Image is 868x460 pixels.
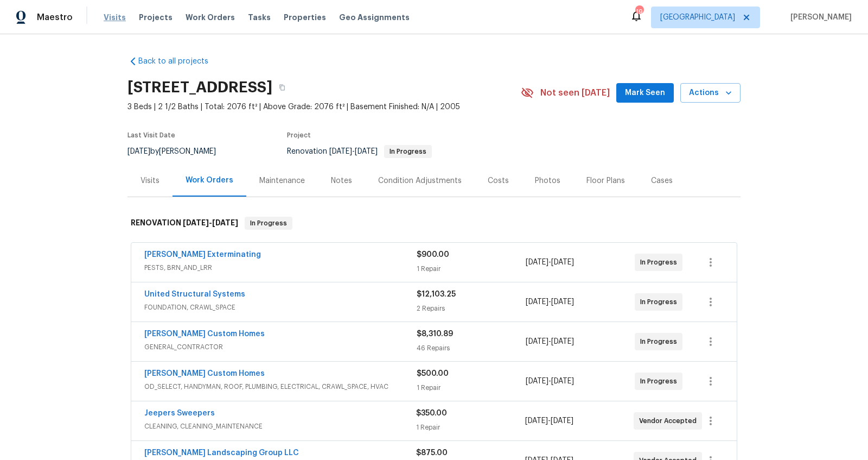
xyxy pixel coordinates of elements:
[144,449,299,457] a: [PERSON_NAME] Landscaping Group LLC
[144,291,245,298] a: United Structural Systems
[639,415,701,426] span: Vendor Accepted
[212,219,238,226] span: [DATE]
[551,377,574,385] span: [DATE]
[144,370,265,377] a: [PERSON_NAME] Custom Homes
[551,338,574,345] span: [DATE]
[144,262,417,273] span: PESTS, BRN_AND_LRR
[329,148,378,155] span: -
[535,175,560,186] div: Photos
[526,377,548,385] span: [DATE]
[127,102,521,112] span: 3 Beds | 2 1/2 Baths | Total: 2076 ft² | Above Grade: 2076 ft² | Basement Finished: N/A | 2005
[378,175,462,186] div: Condition Adjustments
[526,259,548,266] span: [DATE]
[417,251,449,259] span: $900.00
[144,302,417,313] span: FOUNDATION, CRAWL_SPACE
[104,12,126,23] span: Visits
[417,330,453,338] span: $8,310.89
[640,376,681,387] span: In Progress
[144,381,417,392] span: OD_SELECT, HANDYMAN, ROOF, PLUMBING, ELECTRICAL, CRAWL_SPACE, HVAC
[526,338,548,345] span: [DATE]
[417,291,456,298] span: $12,103.25
[525,417,548,425] span: [DATE]
[417,263,526,274] div: 1 Repair
[640,336,681,347] span: In Progress
[144,342,417,352] span: GENERAL_CONTRACTOR
[144,421,416,432] span: CLEANING, CLEANING_MAINTENANCE
[131,217,238,230] h6: RENOVATION
[625,86,665,100] span: Mark Seen
[551,259,574,266] span: [DATE]
[416,449,448,457] span: $875.00
[786,12,852,23] span: [PERSON_NAME]
[526,336,574,347] span: -
[551,298,574,306] span: [DATE]
[329,148,352,155] span: [DATE]
[651,175,673,186] div: Cases
[355,148,378,155] span: [DATE]
[525,415,573,426] span: -
[635,7,643,17] div: 19
[551,417,573,425] span: [DATE]
[127,82,272,93] h2: [STREET_ADDRESS]
[586,175,625,186] div: Floor Plans
[259,175,305,186] div: Maintenance
[183,219,238,226] span: -
[139,12,173,23] span: Projects
[526,298,548,306] span: [DATE]
[526,257,574,268] span: -
[526,376,574,387] span: -
[540,87,610,98] span: Not seen [DATE]
[186,12,235,23] span: Work Orders
[127,206,741,241] div: RENOVATION [DATE]-[DATE]In Progress
[660,12,735,23] span: [GEOGRAPHIC_DATA]
[186,175,233,186] div: Work Orders
[248,14,271,21] span: Tasks
[144,251,261,259] a: [PERSON_NAME] Exterminating
[526,297,574,307] span: -
[416,409,447,417] span: $350.00
[144,330,265,338] a: [PERSON_NAME] Custom Homes
[144,409,215,417] a: Jeepers Sweepers
[339,12,410,23] span: Geo Assignments
[127,132,175,138] span: Last Visit Date
[127,145,229,158] div: by [PERSON_NAME]
[287,132,311,138] span: Project
[287,148,432,155] span: Renovation
[127,56,232,67] a: Back to all projects
[640,257,681,268] span: In Progress
[417,343,526,354] div: 46 Repairs
[183,219,209,226] span: [DATE]
[141,175,159,186] div: Visits
[680,83,741,103] button: Actions
[689,86,732,100] span: Actions
[127,148,150,155] span: [DATE]
[37,12,73,23] span: Maestro
[272,78,292,97] button: Copy Address
[417,303,526,314] div: 2 Repairs
[417,370,449,377] span: $500.00
[246,218,291,229] span: In Progress
[417,382,526,393] div: 1 Repair
[385,148,431,155] span: In Progress
[331,175,352,186] div: Notes
[488,175,509,186] div: Costs
[416,422,525,433] div: 1 Repair
[616,83,674,103] button: Mark Seen
[284,12,326,23] span: Properties
[640,297,681,307] span: In Progress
